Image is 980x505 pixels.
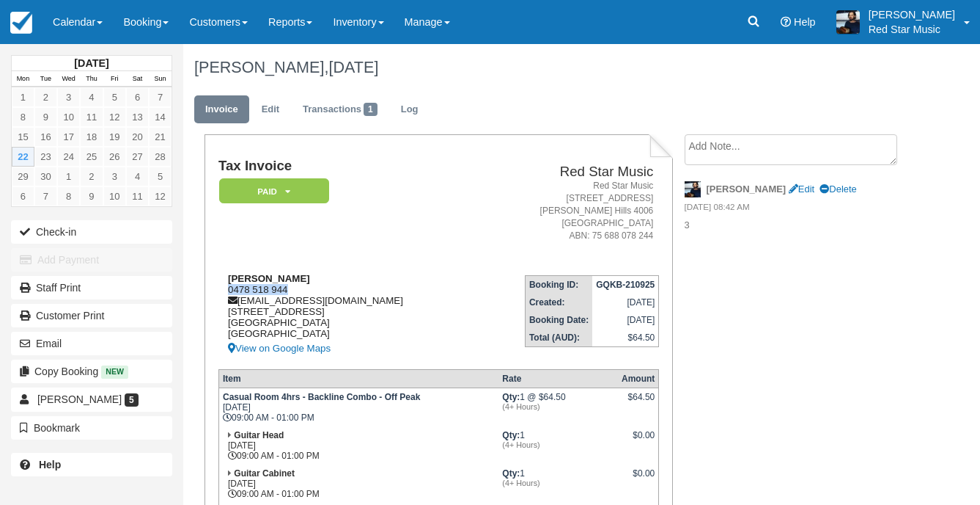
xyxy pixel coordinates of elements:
[80,167,103,186] a: 2
[502,479,614,487] em: (4+ Hours)
[39,459,61,471] b: Help
[218,388,498,426] td: [DATE] 09:00 AM - 01:00 PM
[622,430,655,452] div: $0.00
[57,147,80,167] a: 24
[218,159,474,174] h1: Tax Invoice
[502,392,520,402] strong: Qty
[126,107,149,127] a: 13
[618,369,659,388] th: Amount
[103,167,126,186] a: 3
[498,465,618,503] td: 1
[479,180,653,243] address: Red Star Music [STREET_ADDRESS] [PERSON_NAME] Hills 4006 [GEOGRAPHIC_DATA] ABN: 75 688 078 244
[34,87,57,107] a: 2
[125,393,139,407] span: 5
[126,147,149,167] a: 27
[707,184,786,195] strong: [PERSON_NAME]
[149,186,172,206] a: 12
[12,147,34,167] a: 22
[498,388,618,426] td: 1 @ $64.50
[80,147,103,167] a: 25
[622,392,655,414] div: $64.50
[498,369,618,388] th: Rate
[12,127,34,147] a: 15
[149,87,172,107] a: 7
[234,468,295,479] strong: Guitar Cabinet
[592,311,659,329] td: [DATE]
[34,147,57,167] a: 23
[836,10,860,34] img: A1
[126,71,149,87] th: Sat
[126,167,149,186] a: 4
[819,184,856,195] a: Delete
[149,71,172,87] th: Sun
[149,147,172,167] a: 28
[103,147,126,167] a: 26
[498,426,618,465] td: 1
[502,440,614,449] em: (4+ Hours)
[11,360,172,383] button: Copy Booking New
[525,294,592,311] th: Created:
[103,107,126,127] a: 12
[223,392,420,402] strong: Casual Room 4hrs - Backline Combo - Off Peak
[103,87,126,107] a: 5
[525,311,592,329] th: Booking Date:
[794,16,816,28] span: Help
[57,186,80,206] a: 8
[781,17,791,27] i: Help
[11,332,172,355] button: Email
[685,201,907,217] em: [DATE] 08:42 AM
[592,294,659,311] td: [DATE]
[502,468,520,479] strong: Qty
[869,22,955,37] p: Red Star Music
[34,107,57,127] a: 9
[228,339,474,357] a: View on Google Maps
[12,167,34,186] a: 29
[34,127,57,147] a: 16
[103,71,126,87] th: Fri
[37,393,122,405] span: [PERSON_NAME]
[479,164,653,180] h2: Red Star Music
[525,275,592,294] th: Booking ID:
[292,95,388,124] a: Transactions1
[126,127,149,147] a: 20
[622,468,655,490] div: $0.00
[80,107,103,127] a: 11
[789,184,814,195] a: Edit
[80,87,103,107] a: 4
[103,127,126,147] a: 19
[57,107,80,127] a: 10
[11,276,172,299] a: Staff Print
[126,186,149,206] a: 11
[74,57,108,69] strong: [DATE]
[251,95,290,124] a: Edit
[218,178,324,205] a: Paid
[149,107,172,127] a: 14
[218,426,498,465] td: [DATE] 09:00 AM - 01:00 PM
[228,273,310,284] strong: [PERSON_NAME]
[11,220,172,244] button: Check-in
[10,12,32,34] img: checkfront-main-nav-mini-logo.png
[194,95,249,124] a: Invoice
[685,219,907,233] p: 3
[218,369,498,388] th: Item
[12,71,34,87] th: Mon
[596,280,655,290] strong: GQKB-210925
[11,248,172,272] button: Add Payment
[328,58,378,76] span: [DATE]
[126,87,149,107] a: 6
[12,107,34,127] a: 8
[11,416,172,440] button: Bookmark
[57,127,80,147] a: 17
[12,186,34,206] a: 6
[149,167,172,186] a: 5
[364,103,377,116] span: 1
[218,465,498,503] td: [DATE] 09:00 AM - 01:00 PM
[11,453,172,476] a: Help
[12,87,34,107] a: 1
[80,186,103,206] a: 9
[80,127,103,147] a: 18
[390,95,430,124] a: Log
[57,87,80,107] a: 3
[57,71,80,87] th: Wed
[234,430,284,440] strong: Guitar Head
